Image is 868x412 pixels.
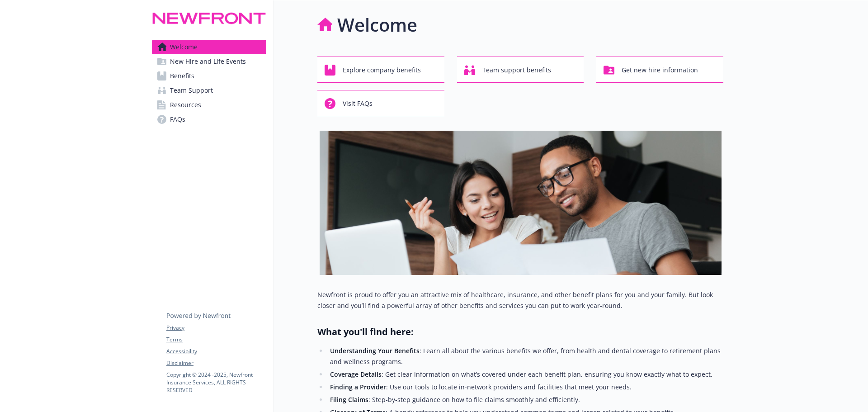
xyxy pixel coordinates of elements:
li: : Learn all about the various benefits we offer, from health and dental coverage to retirement pl... [327,346,723,367]
strong: Understanding Your Benefits [330,346,420,355]
span: Benefits [170,69,194,83]
a: New Hire and Life Events [152,54,266,69]
li: : Step-by-step guidance on how to file claims smoothly and efficiently. [327,394,723,405]
a: Welcome [152,40,266,54]
span: Welcome [170,40,198,54]
h1: Welcome [337,11,417,38]
a: Benefits [152,69,266,83]
li: : Use our tools to locate in-network providers and facilities that meet your needs. [327,382,723,393]
strong: Coverage Details [330,370,382,379]
a: Resources [152,98,266,112]
button: Explore company benefits [317,57,444,83]
span: Get new hire information [622,62,698,79]
span: New Hire and Life Events [170,54,246,69]
span: Explore company benefits [343,62,421,79]
p: Copyright © 2024 - 2025 , Newfront Insurance Services, ALL RIGHTS RESERVED [166,371,266,394]
button: Get new hire information [596,57,723,83]
span: Team support benefits [482,62,551,79]
a: Privacy [166,324,266,332]
img: overview page banner [320,131,722,275]
span: Visit FAQs [343,95,373,112]
span: Resources [170,98,201,112]
a: Terms [166,336,266,344]
a: Disclaimer [166,359,266,367]
button: Team support benefits [457,57,584,83]
span: FAQs [170,112,185,127]
strong: Filing Claims [330,395,368,404]
strong: Finding a Provider [330,383,386,391]
span: Team Support [170,83,213,98]
a: FAQs [152,112,266,127]
a: Accessibility [166,347,266,355]
h2: What you'll find here: [317,326,723,338]
p: Newfront is proud to offer you an attractive mix of healthcare, insurance, and other benefit plan... [317,289,723,311]
button: Visit FAQs [317,90,444,116]
a: Team Support [152,83,266,98]
li: : Get clear information on what’s covered under each benefit plan, ensuring you know exactly what... [327,369,723,380]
